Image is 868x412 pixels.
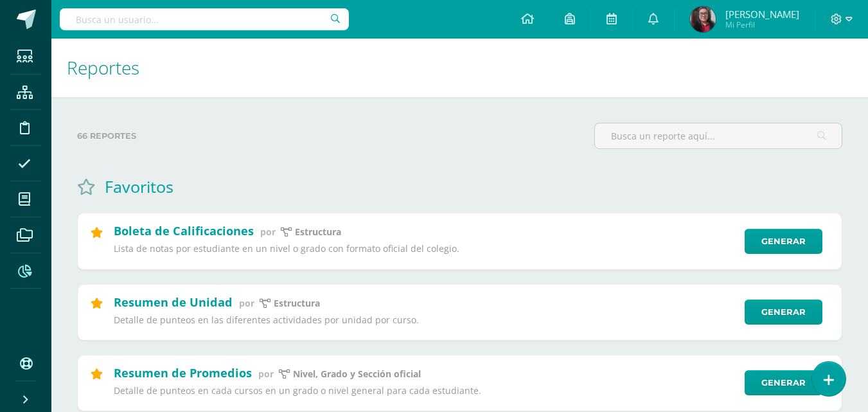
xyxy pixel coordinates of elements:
span: Reportes [67,55,139,80]
span: por [260,226,276,238]
h2: Boleta de Calificaciones [114,223,254,238]
img: 4f1d20c8bafb3cbeaa424ebc61ec86ed.png [690,6,716,32]
span: por [239,297,254,309]
p: Nivel, Grado y Sección oficial [293,368,421,380]
h2: Resumen de Unidad [114,294,233,310]
h1: Favoritos [105,175,173,197]
label: 66 reportes [77,123,584,149]
p: Lista de notas por estudiante en un nivel o grado con formato oficial del colegio. [114,243,736,255]
p: estructura [295,226,341,238]
span: Mi Perfil [725,19,799,30]
p: Detalle de punteos en las diferentes actividades por unidad por curso. [114,314,736,326]
h2: Resumen de Promedios [114,365,252,381]
input: Busca un usuario... [60,8,349,30]
a: Generar [745,300,822,325]
p: Detalle de punteos en cada cursos en un grado o nivel general para cada estudiante. [114,385,736,397]
span: por [258,368,274,380]
a: Generar [745,370,822,395]
input: Busca un reporte aquí... [595,123,842,148]
span: [PERSON_NAME] [725,8,799,21]
p: estructura [274,298,320,309]
a: Generar [745,229,822,254]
